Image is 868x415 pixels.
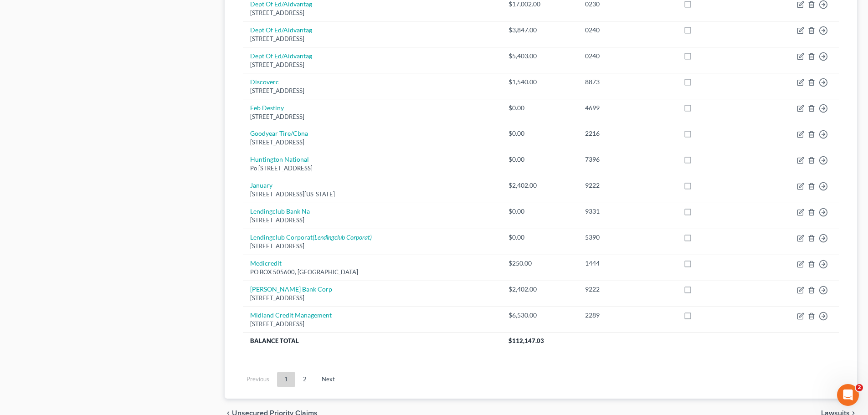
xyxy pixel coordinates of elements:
[250,138,494,147] div: [STREET_ADDRESS]
[277,372,295,387] a: 1
[313,233,372,241] i: (Lendingclub Corporat)
[585,155,669,164] div: 7396
[250,320,494,328] div: [STREET_ADDRESS]
[585,129,669,138] div: 2216
[585,259,669,268] div: 1444
[856,384,863,391] span: 2
[508,77,570,87] div: $1,540.00
[508,181,570,190] div: $2,402.00
[250,216,494,225] div: [STREET_ADDRESS]
[508,285,570,294] div: $2,402.00
[508,233,570,242] div: $0.00
[250,294,494,302] div: [STREET_ADDRESS]
[250,78,279,86] a: Discoverc
[250,155,309,163] a: Huntington National
[250,164,494,173] div: Po [STREET_ADDRESS]
[250,26,312,34] a: Dept Of Ed/Aidvantag
[250,87,494,95] div: [STREET_ADDRESS]
[837,384,859,406] iframe: Intercom live chat
[314,372,342,387] a: Next
[585,181,669,190] div: 9222
[296,372,314,387] a: 2
[250,268,494,277] div: PO BOX 505600, [GEOGRAPHIC_DATA]
[585,233,669,242] div: 5390
[250,190,494,199] div: [STREET_ADDRESS][US_STATE]
[243,333,501,349] th: Balance Total
[508,259,570,268] div: $250.00
[585,77,669,87] div: 8873
[250,113,494,121] div: [STREET_ADDRESS]
[508,311,570,320] div: $6,530.00
[250,9,494,17] div: [STREET_ADDRESS]
[250,35,494,43] div: [STREET_ADDRESS]
[585,207,669,216] div: 9331
[508,129,570,138] div: $0.00
[585,26,669,35] div: 0240
[250,207,310,215] a: Lendingclub Bank Na
[508,51,570,61] div: $5,403.00
[585,285,669,294] div: 9222
[585,103,669,113] div: 4699
[250,242,494,251] div: [STREET_ADDRESS]
[508,155,570,164] div: $0.00
[250,104,284,112] a: Feb Destiny
[250,129,308,137] a: Goodyear Tire/Cbna
[585,311,669,320] div: 2289
[508,103,570,113] div: $0.00
[508,207,570,216] div: $0.00
[250,259,282,267] a: Medicredit
[250,311,332,319] a: Midland Credit Management
[508,337,544,344] span: $112,147.03
[250,233,372,241] a: Lendingclub Corporat(Lendingclub Corporat)
[508,26,570,35] div: $3,847.00
[250,61,494,69] div: [STREET_ADDRESS]
[585,51,669,61] div: 0240
[250,181,272,189] a: January
[250,285,332,293] a: [PERSON_NAME] Bank Corp
[250,52,312,60] a: Dept Of Ed/Aidvantag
